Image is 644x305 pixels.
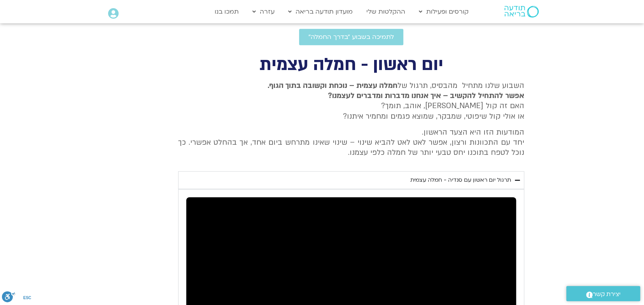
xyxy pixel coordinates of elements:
[178,127,524,158] p: המודעות הזו היא הצעד הראשון. יחד עם התכוונות ורצון, אפשר לאט לאט להביא שינוי – שינוי שאינו מתרחש ...
[593,289,621,300] span: יצירת קשר
[178,57,524,73] h2: יום ראשון - חמלה עצמית
[566,286,640,301] a: יצירת קשר
[211,4,243,19] a: תמכו בנו
[268,81,524,101] strong: חמלה עצמית – נוכחת וקשובה בתוך הגוף. אפשר להתחיל להקשיב – איך אנחנו מדברות ומדברים לעצמנו?
[410,175,511,185] div: תרגול יום ראשון עם סנדיה - חמלה עצמית
[415,4,472,19] a: קורסים ופעילות
[504,6,539,18] img: תודעה בריאה
[362,4,409,19] a: ההקלטות שלי
[299,29,403,45] a: לתמיכה בשבוע ״בדרך החמלה״
[178,171,524,189] summary: תרגול יום ראשון עם סנדיה - חמלה עצמית
[178,81,524,122] p: השבוע שלנו מתחיל מהבסיס, תרגול של האם זה קול [PERSON_NAME], אוהב, תומך? או אולי קול שיפוטי, שמבקר...
[248,4,278,19] a: עזרה
[308,33,394,40] span: לתמיכה בשבוע ״בדרך החמלה״
[284,4,357,19] a: מועדון תודעה בריאה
